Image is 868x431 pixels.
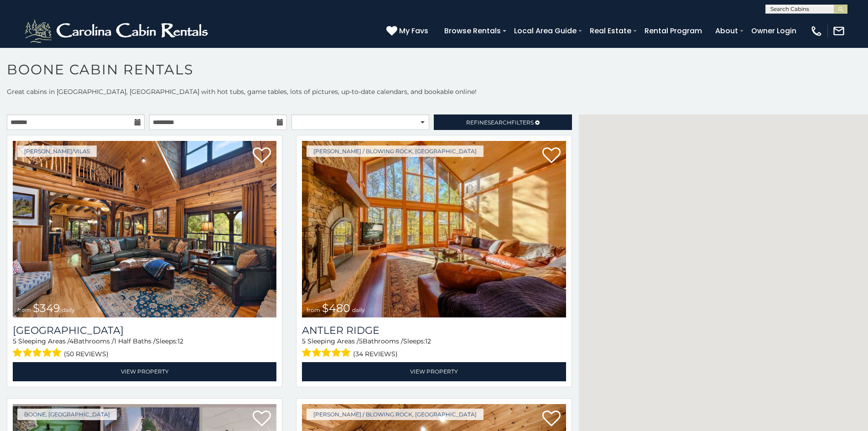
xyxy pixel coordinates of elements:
span: from [17,306,31,313]
span: My Favs [399,25,428,36]
span: 5 [359,337,363,345]
a: Add to favorites [253,146,271,166]
a: Boone, [GEOGRAPHIC_DATA] [17,409,117,420]
span: daily [62,306,75,313]
span: 12 [425,337,431,345]
a: [PERSON_NAME] / Blowing Rock, [GEOGRAPHIC_DATA] [307,409,483,420]
a: Owner Login [747,23,801,39]
span: $480 [322,301,350,315]
a: RefineSearchFilters [434,114,572,130]
a: Antler Ridge from $480 daily [302,141,566,317]
a: Browse Rentals [440,23,505,39]
a: About [711,23,743,39]
a: View Property [13,362,276,381]
a: Rental Program [640,23,707,39]
a: [GEOGRAPHIC_DATA] [13,324,276,337]
span: from [307,306,320,313]
span: $349 [33,301,60,315]
a: Add to favorites [253,410,271,429]
a: Add to favorites [542,146,561,166]
span: Search [488,119,511,126]
img: White-1-2.png [23,17,212,45]
a: Antler Ridge [302,324,566,337]
span: daily [352,306,365,313]
a: View Property [302,362,566,381]
span: Refine Filters [466,119,534,126]
a: [PERSON_NAME] / Blowing Rock, [GEOGRAPHIC_DATA] [307,145,483,157]
a: Real Estate [585,23,636,39]
span: 5 [13,337,16,345]
span: 5 [302,337,306,345]
img: Diamond Creek Lodge [13,141,276,317]
div: Sleeping Areas / Bathrooms / Sleeps: [302,337,566,360]
span: (50 reviews) [64,348,109,360]
img: mail-regular-white.png [832,25,845,37]
a: Diamond Creek Lodge from $349 daily [13,141,276,317]
span: 4 [69,337,73,345]
div: Sleeping Areas / Bathrooms / Sleeps: [13,337,276,360]
span: 12 [177,337,183,345]
h3: Diamond Creek Lodge [13,324,276,337]
a: Add to favorites [542,410,561,429]
span: (34 reviews) [353,348,398,360]
a: [PERSON_NAME]/Vilas [17,145,97,157]
span: 1 Half Baths / [114,337,156,345]
a: My Favs [386,25,431,37]
a: Local Area Guide [509,23,581,39]
img: Antler Ridge [302,141,566,317]
img: phone-regular-white.png [810,25,823,37]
